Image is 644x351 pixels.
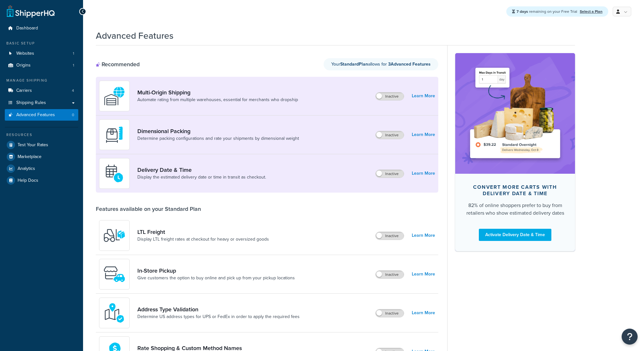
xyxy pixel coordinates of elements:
[73,51,74,56] span: 1
[622,329,638,345] button: Open Resource Center
[5,151,78,163] a: Marketplace
[388,61,431,68] strong: 3 Advanced Feature s
[5,139,78,151] a: Test Your Rates
[5,85,78,97] a: Carriers4
[5,163,78,174] a: Analytics
[376,92,404,100] label: Inactive
[376,309,404,317] label: Inactive
[465,63,565,164] img: feature-image-ddt-36eae7f7280da8017bfb280eaccd9c446f90b1fe08728e4019434db127062ab4.png
[103,224,126,247] img: y79ZsPf0fXUFUhFXDzUgf+ktZg5F2+ohG75+v3d2s1D9TjoU8PiyCIluIjV41seZevKCRuEjTPPOKHJsQcmKCXGdfprl3L4q7...
[5,85,78,97] li: Carriers
[103,302,126,324] img: kIG8fy0lQAAAABJRU5ErkJggg==
[72,112,74,118] span: 0
[5,97,78,109] a: Shipping Rules
[72,88,74,93] span: 4
[103,85,126,107] img: WatD5o0RtDAAAAAElFTkSuQmCC
[5,109,78,121] li: Advanced Features
[5,175,78,186] a: Help Docs
[412,308,435,317] a: Learn More
[5,41,78,46] div: Basic Setup
[5,60,78,71] a: Origins1
[137,228,269,235] a: LTL Freight
[412,92,435,100] a: Learn More
[5,132,78,138] div: Resources
[412,169,435,178] a: Learn More
[331,61,388,68] span: Your allows for
[5,60,78,71] li: Origins
[137,135,299,142] a: Determine packing configurations and rate your shipments by dimensional weight
[103,124,126,146] img: DTVBYsAAAAAASUVORK5CYII=
[5,109,78,121] a: Advanced Features0
[376,170,404,178] label: Inactive
[137,97,298,103] a: Automate rating from multiple warehouses, essential for merchants who dropship
[16,26,38,31] span: Dashboard
[137,166,266,173] a: Delivery Date & Time
[18,154,42,160] span: Marketplace
[580,9,602,14] a: Select a Plan
[96,205,201,212] div: Features available on your Standard Plan
[137,236,269,243] a: Display LTL freight rates at checkout for heavy or oversized goods
[479,229,551,241] a: Activate Delivery Date & Time
[137,275,295,281] a: Give customers the option to buy online and pick up from your pickup locations
[137,314,300,320] a: Determine US address types for UPS or FedEx in order to apply the required fees
[465,202,565,217] div: 82% of online shoppers prefer to buy from retailers who show estimated delivery dates
[103,263,126,285] img: wfgcfpwTIucLEAAAAASUVORK5CYII=
[103,162,126,185] img: gfkeb5ejjkALwAAAABJRU5ErkJggg==
[412,130,435,139] a: Learn More
[16,112,55,118] span: Advanced Features
[376,271,404,278] label: Inactive
[376,131,404,139] label: Inactive
[96,61,140,68] div: Recommended
[340,61,368,68] strong: Standard Plan
[16,88,32,93] span: Carriers
[137,174,266,180] a: Display the estimated delivery date or time in transit as checkout.
[18,142,48,148] span: Test Your Rates
[517,9,528,14] strong: 7 days
[73,63,74,68] span: 1
[96,29,173,42] h1: Advanced Features
[465,184,565,197] div: Convert more carts with delivery date & time
[412,231,435,240] a: Learn More
[412,270,435,279] a: Learn More
[5,78,78,83] div: Manage Shipping
[18,178,38,183] span: Help Docs
[5,22,78,34] a: Dashboard
[517,9,578,14] span: remaining on your Free Trial
[137,306,300,313] a: Address Type Validation
[16,51,34,56] span: Websites
[137,267,295,274] a: In-Store Pickup
[16,63,31,68] span: Origins
[5,48,78,60] a: Websites1
[137,89,298,96] a: Multi-Origin Shipping
[5,48,78,60] li: Websites
[18,166,35,172] span: Analytics
[16,100,46,106] span: Shipping Rules
[137,128,299,135] a: Dimensional Packing
[376,232,404,240] label: Inactive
